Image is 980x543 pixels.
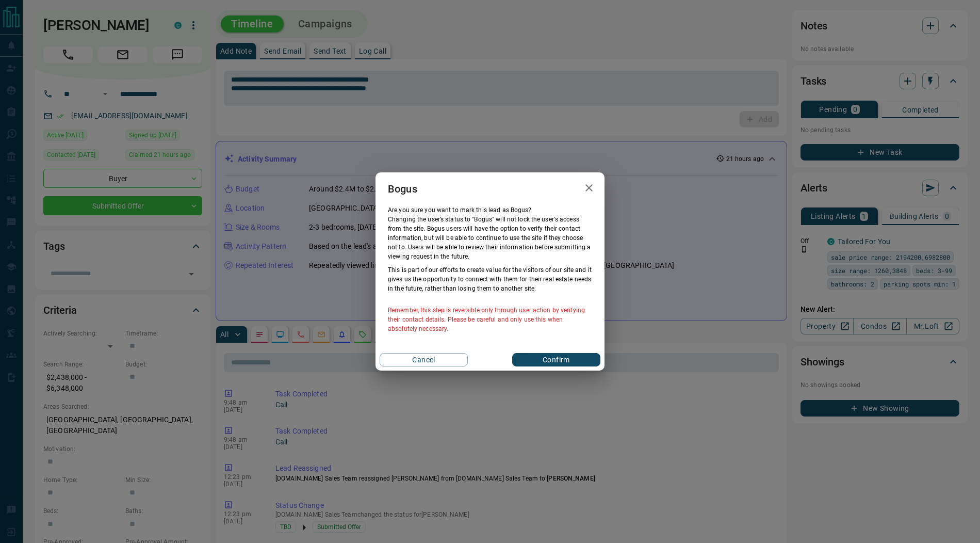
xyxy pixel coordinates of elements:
p: Are you sure you want to mark this lead as Bogus ? [388,205,592,215]
button: Confirm [512,353,600,366]
p: Changing the user’s status to "Bogus" will not lock the user's access from the site. Bogus users ... [388,215,592,261]
p: This is part of our efforts to create value for the visitors of our site and it gives us the oppo... [388,265,592,293]
p: Remember, this step is reversible only through user action by verifying their contact details. Pl... [388,306,592,333]
button: Cancel [380,353,468,366]
h2: Bogus [375,172,430,205]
